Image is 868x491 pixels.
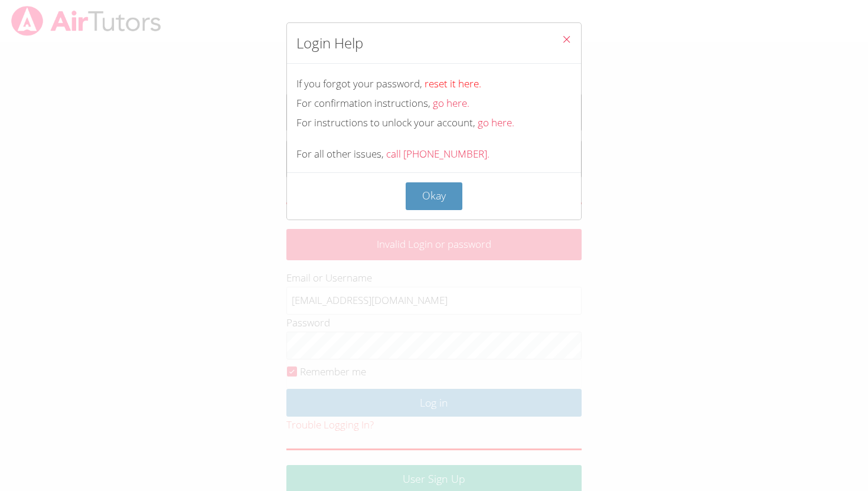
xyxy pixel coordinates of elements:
[406,182,462,210] button: Okay
[425,77,481,90] a: reset it here.
[296,114,572,132] div: For instructions to unlock your account,
[552,23,581,59] button: Close
[296,95,572,112] div: For confirmation instructions,
[478,116,514,129] a: go here.
[296,76,572,93] div: If you forgot your password,
[296,32,363,54] h2: Login Help
[386,147,490,161] a: call [PHONE_NUMBER].
[433,96,469,110] a: go here.
[296,146,572,163] div: For all other issues,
